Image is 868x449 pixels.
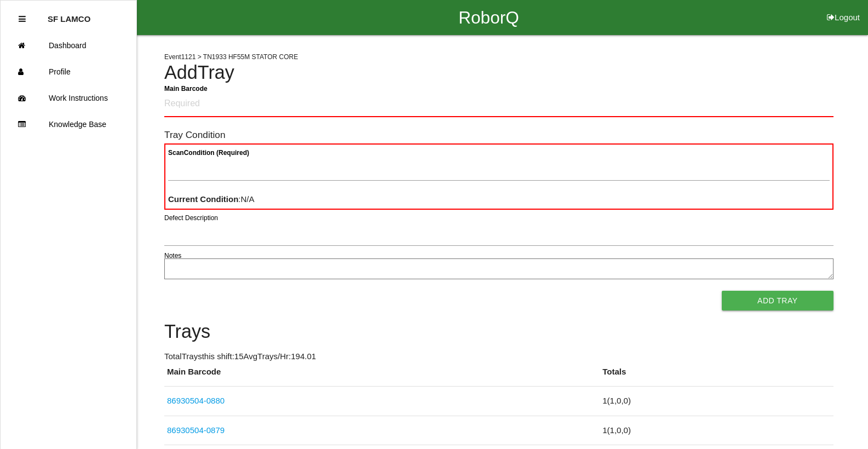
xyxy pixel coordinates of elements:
[168,149,249,157] b: Scan Condition (Required)
[167,425,225,435] a: 86930504-0879
[1,111,136,137] a: Knowledge Base
[164,321,833,342] h4: Trays
[168,194,238,204] b: Current Condition
[164,366,600,387] th: Main Barcode
[1,85,136,111] a: Work Instructions
[600,416,833,445] td: 1 ( 1 , 0 , 0 )
[164,53,298,61] span: Event 1121 > TN1933 HF55M STATOR CORE
[1,59,136,85] a: Profile
[164,350,833,363] p: Total Trays this shift: 15 Avg Trays /Hr: 194.01
[164,62,833,83] h4: Add Tray
[168,194,255,204] span: : N/A
[600,366,833,387] th: Totals
[164,251,181,261] label: Notes
[722,291,833,310] button: Add Tray
[164,213,218,223] label: Defect Description
[19,6,26,32] div: Close
[164,130,833,140] h6: Tray Condition
[1,32,136,59] a: Dashboard
[164,91,833,117] input: Required
[48,6,90,24] p: SF LAMCO
[164,84,208,92] b: Main Barcode
[600,387,833,416] td: 1 ( 1 , 0 , 0 )
[167,396,225,405] a: 86930504-0880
